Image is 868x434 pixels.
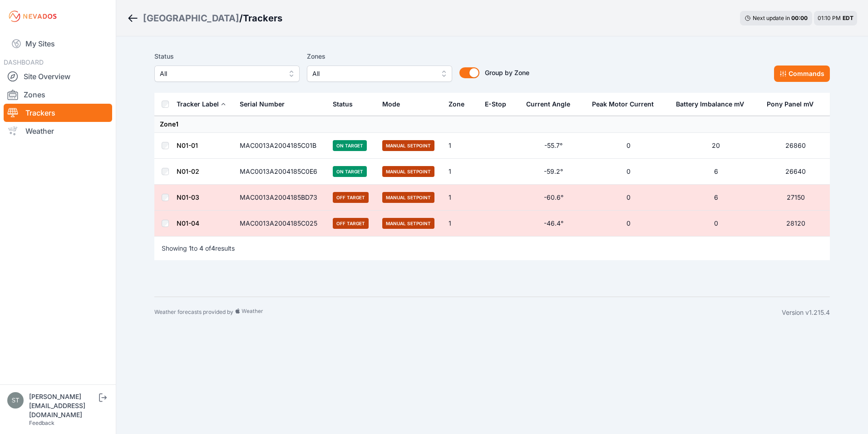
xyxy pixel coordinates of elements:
[4,122,112,140] a: Weather
[449,100,464,109] div: Zone
[761,211,830,237] td: 28120
[782,308,830,317] div: Version v1.215.4
[4,86,112,104] a: Zones
[234,185,327,211] td: MAC0013A2004185BD73
[671,211,761,237] td: 0
[29,419,54,426] a: Feedback
[127,6,282,30] nav: Breadcrumb
[761,133,830,159] td: 26860
[240,100,285,109] div: Serial Number
[485,69,529,76] span: Group by Zone
[29,392,97,419] div: [PERSON_NAME][EMAIL_ADDRESS][DOMAIN_NAME]
[333,100,353,109] div: Status
[234,211,327,237] td: MAC0013A2004185C025
[485,100,506,109] div: E-Stop
[843,15,853,21] span: EDT
[521,185,586,211] td: -60.6°
[526,100,570,109] div: Current Angle
[177,193,199,201] a: N01-03
[774,66,830,82] button: Commands
[767,100,814,109] div: Pony Panel mV
[211,244,215,252] span: 4
[240,93,292,115] button: Serial Number
[333,166,367,177] span: On Target
[382,218,434,229] span: Manual Setpoint
[587,211,671,237] td: 0
[234,133,327,159] td: MAC0013A2004185C01B
[449,93,472,115] button: Zone
[312,68,434,79] span: All
[818,15,841,21] span: 01:10 PM
[4,104,112,122] a: Trackers
[592,93,661,115] button: Peak Motor Current
[671,159,761,185] td: 6
[160,68,281,79] span: All
[162,244,235,253] p: Showing to of results
[753,15,790,21] span: Next update in
[671,133,761,159] td: 20
[587,159,671,185] td: 0
[521,159,586,185] td: -59.2°
[443,133,479,159] td: 1
[177,93,226,115] button: Tracker Label
[239,12,243,25] span: /
[587,185,671,211] td: 0
[761,185,830,211] td: 27150
[333,218,369,229] span: Off Target
[767,93,821,115] button: Pony Panel mV
[177,219,199,227] a: N01-04
[333,140,367,151] span: On Target
[177,167,199,175] a: N01-02
[382,140,434,151] span: Manual Setpoint
[307,66,452,82] button: All
[243,12,282,25] h3: Trackers
[382,166,434,177] span: Manual Setpoint
[485,93,513,115] button: E-Stop
[143,12,239,25] a: [GEOGRAPHIC_DATA]
[676,93,751,115] button: Battery Imbalance mV
[154,66,300,82] button: All
[199,244,203,252] span: 4
[761,159,830,185] td: 26640
[154,308,782,317] div: Weather forecasts provided by
[7,392,24,409] img: steve@nevados.solar
[443,185,479,211] td: 1
[4,33,112,55] a: My Sites
[592,100,654,109] div: Peak Motor Current
[382,192,434,203] span: Manual Setpoint
[382,100,400,109] div: Mode
[4,58,44,66] span: DASHBOARD
[177,100,219,109] div: Tracker Label
[333,93,360,115] button: Status
[154,116,830,133] td: Zone 1
[333,192,369,203] span: Off Target
[234,159,327,185] td: MAC0013A2004185C0E6
[526,93,577,115] button: Current Angle
[443,159,479,185] td: 1
[521,211,586,237] td: -46.4°
[307,51,452,62] label: Zones
[676,100,744,109] div: Battery Imbalance mV
[7,9,58,24] img: Nevados
[791,15,808,22] div: 00 : 00
[189,244,192,252] span: 1
[4,67,112,86] a: Site Overview
[154,51,300,62] label: Status
[587,133,671,159] td: 0
[443,211,479,237] td: 1
[382,93,407,115] button: Mode
[671,185,761,211] td: 6
[177,141,198,149] a: N01-01
[521,133,586,159] td: -55.7°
